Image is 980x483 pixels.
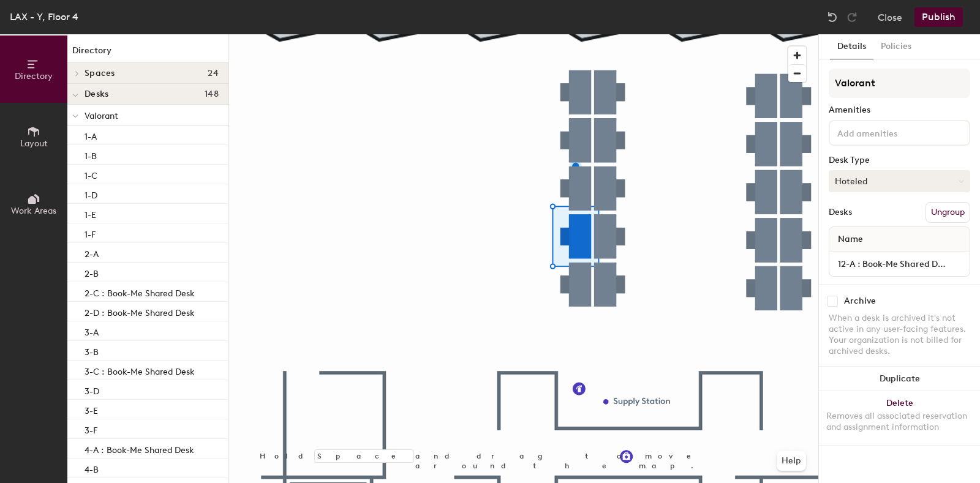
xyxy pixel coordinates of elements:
[11,206,56,216] span: Work Areas
[829,105,970,115] div: Amenities
[15,71,53,81] span: Directory
[85,206,96,220] p: 1-E
[85,128,97,142] p: 1-A
[829,170,970,192] button: Hoteled
[85,245,99,260] p: 2-A
[819,367,980,391] button: Duplicate
[10,9,78,24] div: LAX - Y, Floor 4
[832,228,869,250] span: Name
[85,441,194,455] p: 4-A : Book-Me Shared Desk
[85,402,98,416] p: 3-E
[826,11,839,23] img: Undo
[85,343,99,358] p: 3-B
[873,34,919,59] button: Policies
[85,187,97,201] p: 1-D
[830,34,873,59] button: Details
[208,69,219,78] span: 24
[85,89,108,99] span: Desks
[85,285,195,299] p: 2-C : Book-Me Shared Desk
[826,411,973,433] div: Removes all associated reservation and assignment information
[85,226,96,240] p: 1-F
[925,202,970,223] button: Ungroup
[85,363,195,377] p: 3-C : Book-Me Shared Desk
[85,324,99,338] p: 3-A
[20,138,48,149] span: Layout
[844,296,876,306] div: Archive
[67,44,228,63] h1: Directory
[205,89,219,99] span: 148
[914,7,963,27] button: Publish
[85,265,99,279] p: 2-B
[819,391,980,445] button: DeleteRemoves all associated reservation and assignment information
[85,422,97,436] p: 3-F
[85,383,99,397] p: 3-D
[829,313,970,357] div: When a desk is archived it's not active in any user-facing features. Your organization is not bil...
[846,11,858,23] img: Redo
[832,255,967,272] input: Unnamed desk
[85,461,99,475] p: 4-B
[835,125,945,140] input: Add amenities
[829,208,852,217] div: Desks
[85,148,97,162] p: 1-B
[85,304,195,318] p: 2-D : Book-Me Shared Desk
[878,7,902,27] button: Close
[85,167,97,181] p: 1-C
[85,69,115,78] span: Spaces
[85,111,118,121] span: Valorant
[829,155,970,165] div: Desk Type
[777,451,806,471] button: Help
